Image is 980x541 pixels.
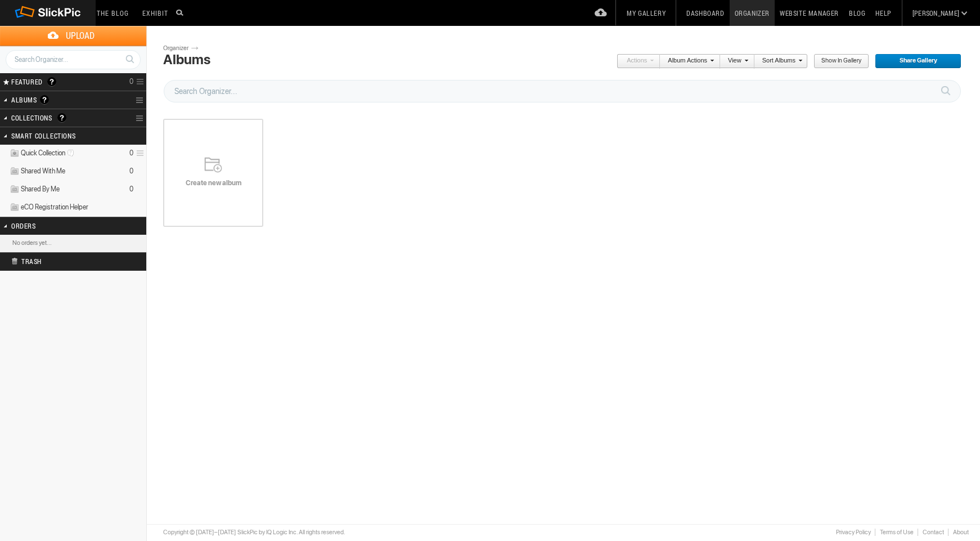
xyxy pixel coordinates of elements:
[617,54,654,69] a: Actions
[813,54,861,69] span: Show in Gallery
[14,26,146,46] span: Upload
[11,109,106,126] h2: Collections
[754,54,802,69] a: Sort Albums
[12,239,52,247] b: No orders yet...
[10,203,20,212] img: ico_album_coll.png
[119,50,140,69] a: Search
[11,127,106,144] h2: Smart Collections
[11,91,106,109] h2: Albums
[174,6,188,19] input: Search photos on SlickPic...
[948,529,969,536] a: About
[875,529,918,536] a: Terms of Use
[163,178,263,187] span: Create new album
[21,185,60,194] span: Shared By Me
[10,185,20,194] img: ico_album_coll.png
[164,80,961,102] input: Search Organizer...
[10,167,20,176] img: ico_album_coll.png
[6,50,141,69] input: Search Organizer...
[831,529,875,536] a: Privacy Policy
[163,52,210,68] div: Albums
[21,149,78,158] span: Quick Collection
[163,528,345,537] div: Copyright © [DATE]–[DATE] SlickPic by IQ Logic Inc. All rights reserved.
[10,149,20,158] img: ico_album_quick.png
[11,253,116,270] h2: Trash
[21,203,88,212] span: eCO Registration Helper
[813,54,869,69] a: Show in Gallery
[660,54,714,69] a: Album Actions
[918,529,948,536] a: Contact
[21,167,65,176] span: Shared With Me
[720,54,748,69] a: View
[11,217,106,234] h2: Orders
[136,110,146,126] a: Collection Options
[8,77,43,86] span: FEATURED
[875,54,954,69] span: Share Gallery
